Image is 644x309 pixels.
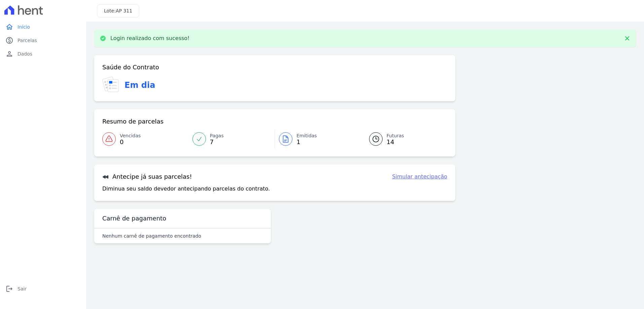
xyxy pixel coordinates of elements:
[5,50,13,58] i: person
[3,34,83,47] a: paidParcelas
[5,36,13,44] i: paid
[102,214,166,222] h3: Carnê de pagamento
[387,132,404,139] span: Futuras
[5,285,13,293] i: logout
[102,130,188,148] a: Vencidas 0
[296,132,317,139] span: Emitidas
[275,130,361,148] a: Emitidas 1
[104,7,132,14] h3: Lote:
[124,79,155,91] h3: Em dia
[102,185,270,193] p: Diminua seu saldo devedor antecipando parcelas do contrato.
[102,173,192,181] h3: Antecipe já suas parcelas!
[120,139,141,145] span: 0
[3,282,83,296] a: logoutSair
[17,24,30,30] span: Início
[5,23,13,31] i: home
[17,37,37,44] span: Parcelas
[17,50,32,57] span: Dados
[210,132,224,139] span: Pagas
[120,132,141,139] span: Vencidas
[3,20,83,34] a: homeInício
[102,117,164,126] h3: Resumo de parcelas
[116,8,132,13] span: AP 311
[17,285,27,292] span: Sair
[102,233,201,239] p: Nenhum carnê de pagamento encontrado
[3,47,83,61] a: personDados
[110,35,190,42] p: Login realizado com sucesso!
[387,139,404,145] span: 14
[210,139,224,145] span: 7
[296,139,317,145] span: 1
[102,63,159,71] h3: Saúde do Contrato
[392,173,447,181] a: Simular antecipação
[188,130,275,148] a: Pagas 7
[361,130,448,148] a: Futuras 14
